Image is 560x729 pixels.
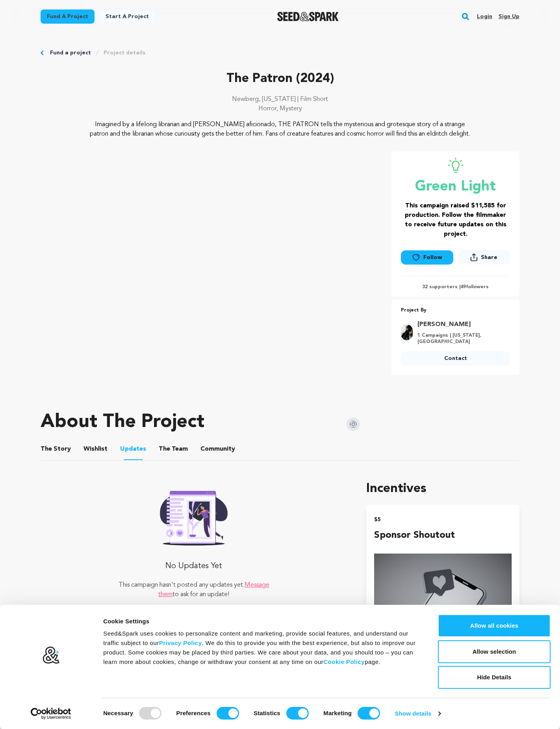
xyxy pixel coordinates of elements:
[83,444,108,454] span: Wishlist
[277,12,339,21] img: Seed&Spark Logo Dark Mode
[401,306,510,315] p: Project By
[154,486,234,546] img: Seed&Spark Rafiki Image
[401,250,453,265] a: Follow
[117,580,271,599] p: This campaign hasn't posted any updates yet. to ask for an update!
[438,614,551,637] button: Allow all cookies
[103,704,103,704] legend: Consent Selection
[254,710,280,716] strong: Statistics
[159,640,202,646] a: Privacy Policy
[103,629,420,667] div: Seed&Spark uses cookies to personalize content and marketing, provide social features, and unders...
[41,104,519,114] p: Horror, Mystery
[417,320,505,329] a: Goto Avery Abigail profile
[41,95,519,104] p: Newberg, [US_STATE] | Film Short
[481,254,497,261] span: Share
[374,528,512,543] h4: Sponsor Shoutout
[99,9,155,24] a: Start a project
[103,617,420,626] div: Cookie Settings
[477,10,492,23] a: Login
[104,49,145,57] a: Project details
[499,10,519,23] a: Sign up
[438,666,551,689] button: Hide Details
[374,514,512,525] h2: $5
[41,413,204,432] h1: About The Project
[401,351,510,365] a: Contact
[176,710,211,716] strong: Preferences
[41,49,519,57] div: Breadcrumb
[458,250,510,265] button: Share
[460,285,466,289] span: 49
[200,444,235,454] span: Community
[395,708,441,720] a: Show details
[103,710,133,716] strong: Necessary
[401,201,510,239] h3: This campaign raised $11,585 for production. Follow the filmmaker to receive future updates on th...
[41,9,95,24] a: Fund a project
[158,582,269,598] a: Message them
[401,179,510,195] p: Green Light
[438,640,551,663] button: Allow selection
[50,49,91,57] a: Fund a project
[374,554,512,691] img: 1698004593-1.jpg
[41,444,71,454] span: Story
[323,710,352,716] strong: Marketing
[417,332,505,345] p: 1 Campaigns | [US_STATE], [GEOGRAPHIC_DATA]
[401,284,510,290] p: 32 supporters | followers
[41,69,519,88] p: The Patron (2024)
[366,479,519,498] h1: Incentives
[323,658,365,665] a: Cookie Policy
[277,12,339,21] a: Seed&Spark Homepage
[401,324,413,340] img: 43313674_1865195610268837_6535581430003531776_o.jpg
[120,444,146,454] span: Updates
[117,558,271,574] p: No Updates Yet
[347,418,360,431] img: Seed&Spark Instagram Icon
[159,444,188,454] span: Team
[159,444,170,454] span: The
[89,120,472,139] p: Imagined by a lifelong librarian and [PERSON_NAME] aficionado, THE PATRON tells the mysterious an...
[41,444,52,454] span: The
[42,646,60,664] img: logo
[458,250,510,268] span: Share
[17,708,85,720] a: Usercentrics Cookiebot - opens in a new window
